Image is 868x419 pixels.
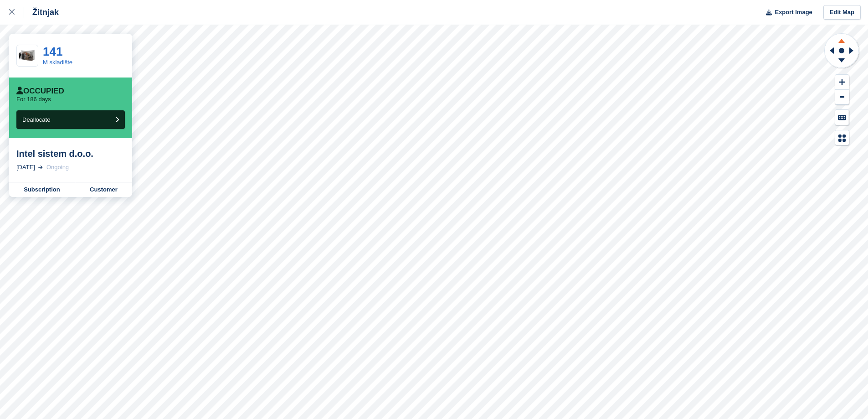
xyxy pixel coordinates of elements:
[16,87,64,96] div: Occupied
[9,182,75,197] a: Subscription
[835,110,849,125] button: Keyboard Shortcuts
[760,5,812,20] button: Export Image
[75,182,132,197] a: Customer
[46,163,69,172] div: Ongoing
[835,75,849,90] button: Zoom In
[16,148,125,159] div: Intel sistem d.o.o.
[43,59,72,66] a: M skladište
[835,90,849,105] button: Zoom Out
[43,45,62,58] a: 141
[16,110,125,129] button: Deallocate
[823,5,861,20] a: Edit Map
[24,7,59,18] div: Žitnjak
[38,166,43,169] img: arrow-right-light-icn-cde0832a797a2874e46488d9cf13f60e5c3a73dbe684e267c42b8395dfbc2abf.svg
[17,48,38,64] img: 60-sqft-unit.jpg
[22,116,50,123] span: Deallocate
[775,8,812,17] span: Export Image
[835,130,849,145] button: Map Legend
[16,163,35,172] div: [DATE]
[16,96,51,103] p: For 186 days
